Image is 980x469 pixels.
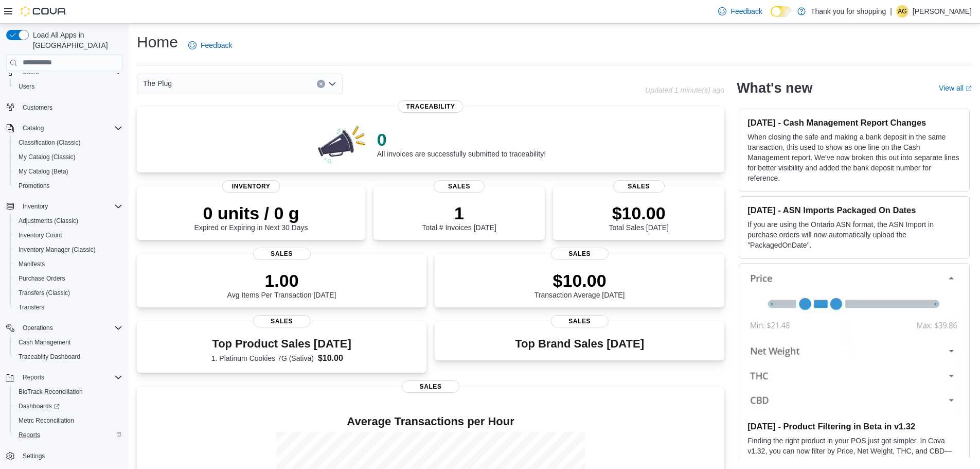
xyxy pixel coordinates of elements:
span: Users [19,82,34,91]
span: Inventory [23,202,48,211]
div: Total Sales [DATE] [609,203,668,232]
a: Dashboards [10,399,127,413]
button: Reports [19,371,48,384]
a: Purchase Orders [14,272,69,285]
h3: [DATE] - Cash Management Report Changes [747,117,961,128]
h3: Top Brand Sales [DATE] [515,338,644,350]
span: Sales [402,380,459,393]
span: Operations [23,324,53,332]
span: Inventory Count [19,231,62,239]
div: Alejandro Gomez [896,5,908,18]
a: View allExternal link [939,84,972,92]
a: Dashboards [14,400,64,412]
a: My Catalog (Classic) [14,151,80,163]
svg: External link [966,85,972,92]
span: Traceability [398,100,464,113]
span: Promotions [14,180,122,192]
a: Cash Management [14,336,75,349]
div: Transaction Average [DATE] [534,270,625,299]
span: Cash Management [19,338,70,346]
a: Feedback [184,35,236,56]
h3: [DATE] - ASN Imports Packaged On Dates [747,205,961,215]
span: BioTrack Reconciliation [14,386,122,398]
button: Cash Management [10,335,127,350]
span: Classification (Classic) [19,138,81,147]
p: $10.00 [534,270,625,291]
span: My Catalog (Classic) [19,153,76,161]
span: My Catalog (Beta) [14,165,122,178]
a: Traceabilty Dashboard [14,351,84,363]
p: [PERSON_NAME] [913,5,972,18]
span: Adjustments (Classic) [14,215,122,227]
button: Inventory [2,199,127,214]
span: Cash Management [14,336,122,349]
span: My Catalog (Beta) [19,167,68,176]
h2: What's new [737,80,812,96]
a: Reports [14,429,44,441]
span: The Plug [143,77,172,90]
p: Thank you for shopping [811,5,886,18]
a: Adjustments (Classic) [14,215,82,227]
span: Customers [19,101,122,114]
span: Reports [19,371,122,384]
span: Inventory Manager (Classic) [19,246,96,254]
a: Metrc Reconciliation [14,414,78,427]
a: Customers [19,101,57,114]
button: Manifests [10,257,127,271]
a: My Catalog (Beta) [14,165,73,178]
button: Promotions [10,179,127,193]
span: BioTrack Reconciliation [19,388,83,396]
p: $10.00 [609,203,668,223]
span: Transfers (Classic) [19,289,70,297]
span: Load All Apps in [GEOGRAPHIC_DATA] [29,30,122,50]
button: Classification (Classic) [10,135,127,150]
span: Inventory Manager (Classic) [14,244,122,256]
button: Traceabilty Dashboard [10,350,127,364]
span: Classification (Classic) [14,136,122,149]
button: My Catalog (Classic) [10,150,127,164]
a: Promotions [14,180,54,192]
span: Reports [19,431,40,439]
button: Operations [19,322,57,334]
span: Inventory Count [14,229,122,241]
span: Purchase Orders [14,272,122,285]
button: Clear input [317,80,325,88]
a: Transfers (Classic) [14,287,74,299]
span: Sales [551,248,609,260]
span: Metrc Reconciliation [14,414,122,427]
button: Purchase Orders [10,271,127,286]
img: Cova [21,6,67,16]
dt: 1. Platinum Cookies 7G (Sativa) [211,353,314,363]
span: Purchase Orders [19,274,65,283]
span: Transfers [19,303,44,311]
span: Transfers [14,301,122,314]
div: Total # Invoices [DATE] [422,203,496,232]
span: Sales [434,180,485,193]
span: Settings [19,449,122,462]
span: Traceabilty Dashboard [14,351,122,363]
h4: Average Transactions per Hour [145,415,716,428]
img: 0 [315,123,369,164]
span: My Catalog (Classic) [14,151,122,163]
button: Settings [2,448,127,463]
dd: $10.00 [318,352,352,364]
button: Customers [2,100,127,115]
span: Settings [23,452,45,460]
span: Sales [551,315,609,327]
span: Metrc Reconciliation [19,416,74,425]
button: Adjustments (Classic) [10,214,127,228]
div: Avg Items Per Transaction [DATE] [227,270,336,299]
button: Metrc Reconciliation [10,413,127,428]
button: Reports [2,370,127,385]
span: Users [14,80,122,93]
button: Operations [2,321,127,335]
span: Inventory [222,180,280,193]
span: Adjustments (Classic) [19,217,78,225]
p: Updated 1 minute(s) ago [645,86,724,94]
a: BioTrack Reconciliation [14,386,87,398]
span: Sales [253,248,311,260]
a: Classification (Classic) [14,136,85,149]
span: Manifests [19,260,45,268]
a: Settings [19,450,49,462]
span: Reports [23,373,44,381]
